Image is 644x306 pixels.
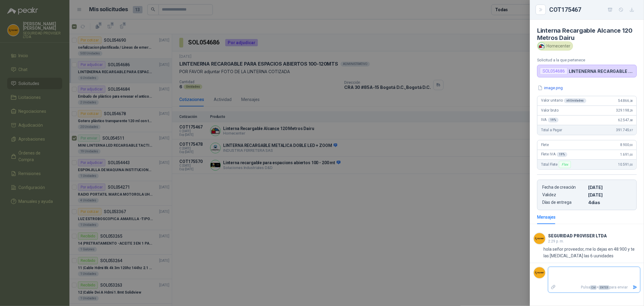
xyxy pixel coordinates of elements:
span: Ctrl [590,285,597,290]
div: COT175467 [549,5,637,15]
img: Company Logo [534,233,545,244]
h4: Linterna Recargable Alcance 120 Metros Dairu [537,27,637,41]
button: Close [537,6,544,13]
span: 10.591 [618,162,633,167]
span: ,00 [629,163,633,166]
span: Flete [541,143,549,147]
span: 329.198 [616,108,633,112]
p: 4 dias [588,200,632,205]
p: Pulsa + para enviar [559,282,630,293]
div: Flex [559,161,571,168]
span: 8.900 [620,143,633,147]
span: Flete IVA [541,152,567,157]
span: 1.691 [620,152,633,157]
span: ENTER [599,285,609,290]
span: ,68 [629,119,633,122]
span: ,29 [629,109,633,112]
img: Company Logo [534,267,545,278]
span: IVA [541,118,559,122]
span: Valor bruto [541,108,559,112]
span: 62.547 [618,118,633,122]
p: hola señor proveedor, me lo dejas en 48.900 y te las [MEDICAL_DATA] las 6 uunidades [543,246,640,259]
p: Días de entrega [542,200,586,205]
p: Fecha de creación [542,185,586,190]
img: Company Logo [538,43,545,49]
p: [DATE] [588,185,632,190]
span: ,38 [629,99,633,103]
div: 19 % [548,118,559,122]
h3: SEGURIDAD PROVISER LTDA [548,234,607,238]
label: Adjuntar archivos [548,282,559,293]
span: Total Flete [541,161,572,168]
p: Solicitud a la que pertenece [537,58,637,62]
span: Valor unitario [541,98,586,103]
span: Total a Pagar [541,128,562,132]
span: ,97 [629,129,633,132]
p: [DATE] [588,192,632,197]
span: ,00 [629,153,633,156]
p: Validez [542,192,586,197]
div: 19 % [557,152,568,157]
span: 2:29 p. m. [548,239,564,243]
div: Mensajes [537,214,556,220]
div: x 6 Unidades [564,98,586,103]
span: 391.745 [616,128,633,132]
p: LINTENERNA RECARGABLE PARA ESPACIOS ABIERTOS 100-120MTS [569,69,634,74]
div: Homecenter [537,41,573,50]
button: image.png [537,85,563,91]
div: SOL054686 [540,67,568,75]
span: 54.866 [618,99,633,103]
button: Enviar [630,282,640,293]
span: ,00 [629,143,633,147]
